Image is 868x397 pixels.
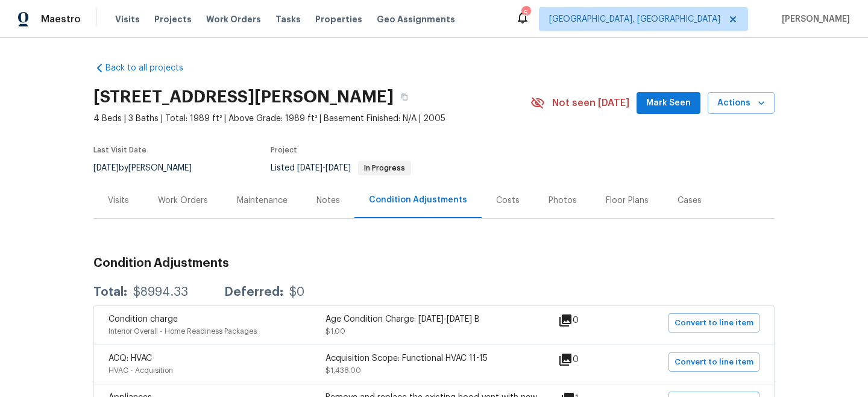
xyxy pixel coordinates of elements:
div: Total: [93,286,127,298]
span: - [297,164,351,172]
span: $1.00 [325,328,345,335]
span: [DATE] [297,164,322,172]
div: Condition Adjustments [369,194,467,206]
div: Costs [496,195,520,207]
div: Visits [108,195,129,207]
span: Last Visit Date [93,146,146,154]
span: Condition charge [108,315,178,324]
span: Convert to line item [675,355,753,369]
span: Convert to line item [675,316,753,330]
a: Back to all projects [93,62,209,74]
div: Deferred: [224,286,283,298]
span: ACQ: HVAC [108,354,152,363]
div: Notes [316,195,340,207]
button: Convert to line item [668,352,759,372]
span: Mark Seen [646,96,691,111]
span: In Progress [359,164,410,172]
div: Floor Plans [606,195,649,207]
span: $1,438.00 [325,367,361,374]
span: Work Orders [206,13,261,25]
div: 0 [558,313,617,328]
span: Project [271,146,297,154]
button: Actions [708,92,775,114]
h3: Condition Adjustments [93,257,775,269]
span: Listed [271,164,411,172]
span: Tasks [275,15,301,23]
div: Age Condition Charge: [DATE]-[DATE] B [325,313,542,325]
button: Mark Seen [637,92,700,114]
div: $0 [289,286,304,298]
div: Acquisition Scope: Functional HVAC 11-15 [325,352,542,364]
div: Cases [678,195,702,207]
span: Visits [115,13,140,25]
div: 0 [558,352,617,367]
div: 5 [521,7,530,19]
span: 4 Beds | 3 Baths | Total: 1989 ft² | Above Grade: 1989 ft² | Basement Finished: N/A | 2005 [93,113,530,125]
span: Properties [315,13,362,25]
div: Maintenance [237,195,288,207]
span: [PERSON_NAME] [777,13,850,25]
span: Maestro [41,13,81,25]
span: Geo Assignments [377,13,455,25]
span: Not seen [DATE] [552,97,629,109]
span: [DATE] [93,164,119,172]
span: [GEOGRAPHIC_DATA], [GEOGRAPHIC_DATA] [549,13,720,25]
span: Interior Overall - Home Readiness Packages [108,328,257,335]
div: Photos [549,195,577,207]
span: HVAC - Acquisition [108,367,173,374]
button: Convert to line item [668,313,759,333]
div: by [PERSON_NAME] [93,161,206,175]
span: Actions [717,96,765,111]
span: Projects [154,13,192,25]
button: Copy Address [394,86,415,108]
div: Work Orders [158,195,208,207]
div: $8994.33 [133,286,188,298]
h2: [STREET_ADDRESS][PERSON_NAME] [93,91,394,103]
span: [DATE] [325,164,351,172]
